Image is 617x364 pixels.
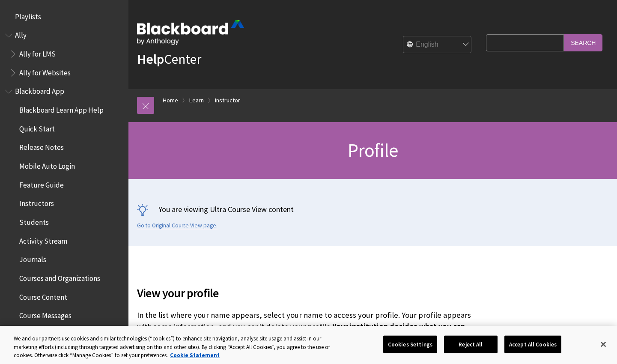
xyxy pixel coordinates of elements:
span: Journals [19,253,46,264]
a: Learn [189,95,204,106]
span: View your profile [137,284,482,302]
span: Activity Stream [19,234,67,245]
a: HelpCenter [137,51,201,68]
span: Blackboard App [15,84,64,96]
strong: Help [137,51,164,68]
span: Ally for Websites [19,66,71,77]
span: Ally for LMS [19,47,56,58]
select: Site Language Selector [403,36,472,54]
button: Accept All Cookies [504,335,561,353]
a: Instructor [215,95,240,106]
span: Quick Start [19,122,55,133]
a: More information about your privacy, opens in a new tab [170,352,220,359]
span: Courses and Organizations [19,271,100,283]
input: Search [564,34,602,51]
span: Feature Guide [19,178,64,189]
span: Mobile Auto Login [19,159,75,170]
img: Blackboard by Anthology [137,20,244,45]
span: Students [19,215,49,227]
a: Go to Original Course View page. [137,222,218,230]
span: Course Content [19,290,67,301]
span: Instructors [19,197,54,208]
span: Release Notes [19,140,64,152]
p: In the list where your name appears, select your name to access your profile. Your profile appear... [137,310,482,343]
span: Blackboard Learn App Help [19,103,104,114]
a: Home [163,95,178,106]
p: You are viewing Ultra Course View content [137,204,608,215]
div: We and our partners use cookies and similar technologies (“cookies”) to enhance site navigation, ... [14,334,340,360]
span: Course Messages [19,309,72,320]
button: Close [594,335,613,354]
button: Reject All [444,335,498,353]
span: Ally [15,28,27,40]
span: Profile [348,138,398,162]
nav: Book outline for Playlists [5,9,123,24]
nav: Book outline for Anthology Ally Help [5,28,123,80]
span: Playlists [15,9,41,21]
button: Cookies Settings [383,335,437,353]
